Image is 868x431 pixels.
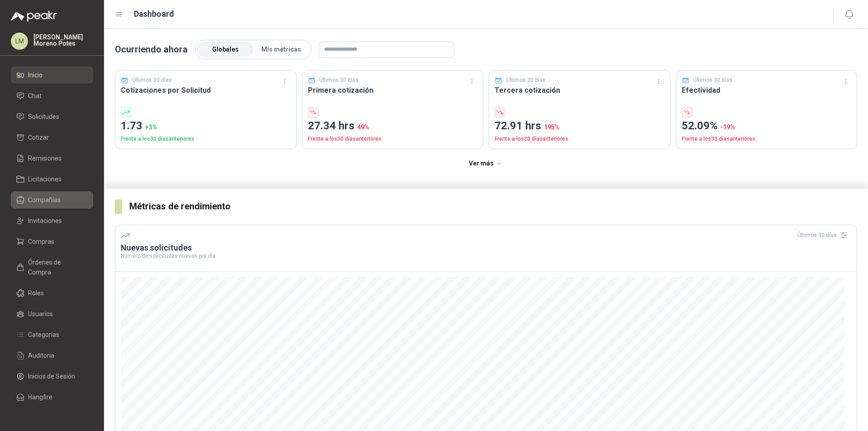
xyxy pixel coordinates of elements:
p: 72.91 hrs [495,118,665,135]
a: Inicio [11,66,93,84]
span: Compañías [28,195,61,205]
a: Auditoria [11,347,93,364]
span: Remisiones [28,153,61,163]
a: Roles [11,284,93,302]
p: Últimos 30 días [506,76,546,85]
h1: Dashboard [134,8,174,20]
span: Roles [28,288,44,298]
a: Remisiones [11,150,93,167]
h3: Tercera cotización [495,85,665,96]
h3: Métricas de rendimiento [129,199,857,213]
p: 1.73 [121,118,291,135]
span: Usuarios [28,309,53,319]
p: 27.34 hrs [308,118,478,135]
span: Categorías [28,330,59,340]
p: Frente a los 30 días anteriores [308,135,478,143]
p: Frente a los 30 días anteriores [495,135,665,143]
div: LM [11,33,28,50]
a: Categorías [11,326,93,343]
a: Invitaciones [11,212,93,229]
h3: Cotizaciones por Solicitud [121,85,291,96]
a: Solicitudes [11,108,93,125]
button: Ver más [464,155,509,173]
span: Compras [28,237,54,246]
p: Frente a los 30 días anteriores [682,135,852,143]
h3: Primera cotización [308,85,478,96]
img: Logo peakr [11,11,57,22]
p: Número de solicitudes nuevas por día [121,253,851,259]
span: Auditoria [28,350,54,360]
span: Mis métricas [261,46,301,53]
a: Órdenes de Compra [11,254,93,281]
div: Últimos 30 días [797,228,851,242]
span: 195 % [544,123,560,131]
h3: Nuevas solicitudes [121,242,851,253]
span: Invitaciones [28,216,62,226]
span: Chat [28,91,42,101]
a: Usuarios [11,305,93,322]
span: Órdenes de Compra [28,257,85,277]
p: Frente a los 30 días anteriores [121,135,291,143]
p: Últimos 30 días [319,76,359,85]
p: Ocurriendo ahora [115,43,188,57]
a: Hangfire [11,388,93,406]
p: Últimos 30 días [132,76,172,85]
a: Inicios de Sesión [11,368,93,385]
a: Cotizar [11,129,93,146]
span: Globales [212,46,239,53]
p: 52.09% [682,118,852,135]
span: Licitaciones [28,174,61,184]
p: Últimos 30 días [693,76,732,85]
span: Hangfire [28,392,52,402]
a: Compras [11,233,93,250]
span: Inicio [28,70,42,80]
span: 49 % [357,123,369,131]
h3: Efectividad [682,85,852,96]
span: Cotizar [28,133,49,142]
span: + 3 % [145,123,157,131]
a: Compañías [11,191,93,208]
a: Chat [11,87,93,104]
p: [PERSON_NAME] Moreno Potes [33,34,93,47]
span: Inicios de Sesión [28,371,75,381]
span: Solicitudes [28,112,59,122]
a: Licitaciones [11,171,93,188]
span: -19 % [720,123,735,131]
